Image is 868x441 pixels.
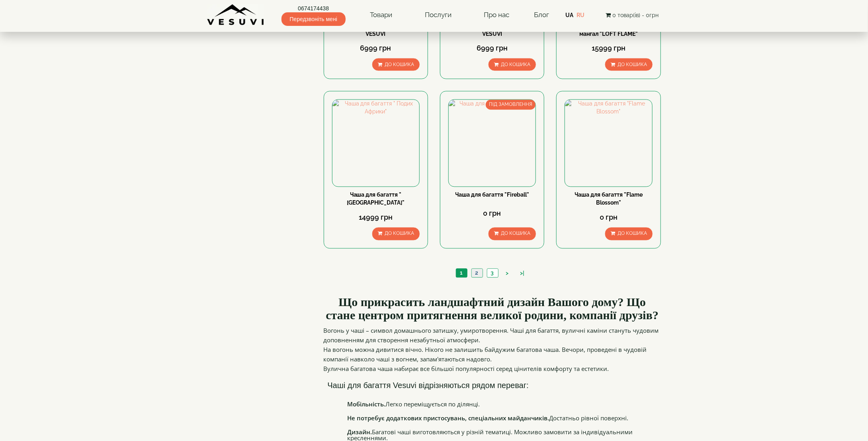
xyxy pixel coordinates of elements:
[489,228,536,240] button: До кошика
[348,416,653,421] li: Достатньо рівної поверхні.
[501,62,530,67] span: До кошика
[501,231,530,236] span: До кошика
[348,414,549,422] strong: Не потребує додаткових пристосувань, спеціальних майданчиків.
[565,100,652,187] img: Чаша для багаття "Flame Blossom"
[207,4,265,26] img: Завод VESUVI
[489,59,536,71] button: До кошика
[348,400,386,408] strong: Мобільність.
[324,345,661,364] p: На вогонь можна дивитися вічно. Нікого не залишить байдужим багатова чаша. Вечори, проведені в чу...
[324,296,661,322] h2: Що прикрасить ландшафтний дизайн Вашого дому? Що стане центром притягнення великої родини, компан...
[385,62,414,67] span: До кошика
[372,228,420,240] button: До кошика
[487,269,498,277] a: 3
[612,12,659,18] span: 0 товар(ів) - 0грн
[385,231,414,236] span: До кошика
[417,6,459,24] a: Послуги
[605,228,653,240] button: До кошика
[449,100,536,187] img: Чаша для багаття "Fireball"
[362,6,400,24] a: Товари
[618,62,647,67] span: До кошика
[516,269,529,278] a: >|
[348,428,372,436] strong: Дизайн.
[603,11,661,20] button: 0 товар(ів) - 0грн
[458,23,526,37] a: Чаша для багаття Кутова VESUVI
[348,402,653,408] li: Легко переміщується по ділянці.
[569,23,649,37] a: «2в1» [PERSON_NAME] чаша - мангал "LOFT FLAME"
[328,378,657,394] h3: Чаші для багаття Vesuvi відрізняються рядом переваг:
[324,326,661,345] p: Вогонь у чаші – символ домашнього затишку, умиротворення. Чаші для багаття, вуличні каміни станут...
[575,192,643,206] a: Чаша для багаття "Flame Blossom"
[332,100,419,187] img: Чаша для багаття " Подих Африки"
[577,12,585,18] a: RU
[324,364,661,374] p: Вулична багатова чаша набирає все більшої популярності серед цінителів комфорту та естетики.
[476,6,517,24] a: Про нас
[448,43,536,53] div: 6999 грн
[448,209,536,219] div: 0 грн
[605,59,653,71] button: До кошика
[502,269,513,278] a: >
[460,270,463,276] span: 1
[455,192,529,198] a: Чаша для багаття "Fireball"
[332,43,420,53] div: 6999 грн
[486,100,536,110] span: ПІД ЗАМОВЛЕННЯ
[565,213,652,223] div: 0 грн
[347,192,405,206] a: Чаша для багаття " [GEOGRAPHIC_DATA]"
[372,59,420,71] button: До кошика
[565,43,652,53] div: 15999 грн
[282,12,346,26] span: Передзвоніть мені
[336,23,416,37] a: Чаша для багаття з решіткою VESUVI
[534,11,549,19] a: Блог
[332,213,420,223] div: 14999 грн
[471,269,483,277] a: 2
[565,12,573,18] a: UA
[618,231,647,236] span: До кошика
[282,4,346,12] a: 0674174438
